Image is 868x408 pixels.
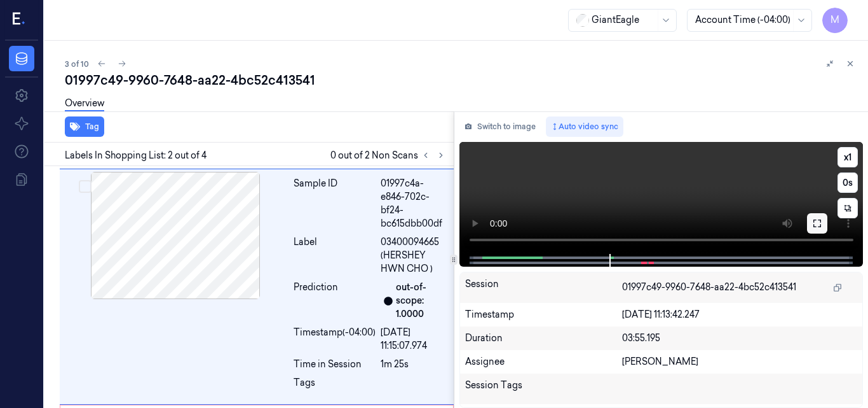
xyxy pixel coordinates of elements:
div: [DATE] 11:15:07.974 [381,326,446,353]
div: Session Tags [465,379,622,399]
button: 0s [837,172,858,193]
div: [PERSON_NAME] [622,355,858,369]
div: Label [294,236,376,276]
span: 03400094665 (HERSHEY HWN CHO ) [381,236,446,276]
button: Auto video sync [546,116,623,137]
button: Switch to image [459,116,541,137]
a: Overview [65,97,104,111]
button: Tag [65,116,104,137]
div: Tags [294,376,376,397]
div: Duration [465,332,622,345]
div: Sample ID [294,177,376,230]
button: x1 [837,147,858,167]
div: out-of-scope: 1.0000 [396,281,446,321]
div: 03:55.195 [622,332,858,345]
span: 01997c49-9960-7648-aa22-4bc52c413541 [622,281,796,294]
div: Assignee [465,355,622,369]
div: Session [465,278,622,298]
div: [DATE] 11:13:42.247 [622,308,858,321]
button: M [822,8,848,33]
div: Timestamp [465,308,622,321]
div: 01997c49-9960-7648-aa22-4bc52c413541 [65,71,858,89]
span: Labels In Shopping List: 2 out of 4 [65,149,207,162]
div: 01997c4a-e846-702c-bf24-bc615dbb00df [381,177,446,230]
div: 1m 25s [381,358,446,371]
button: Select row [79,180,92,193]
span: 0 out of 2 Non Scans [330,148,449,163]
div: Time in Session [294,358,376,371]
span: 3 of 10 [65,59,89,69]
div: Timestamp (-04:00) [294,326,376,353]
div: Prediction [294,281,376,321]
